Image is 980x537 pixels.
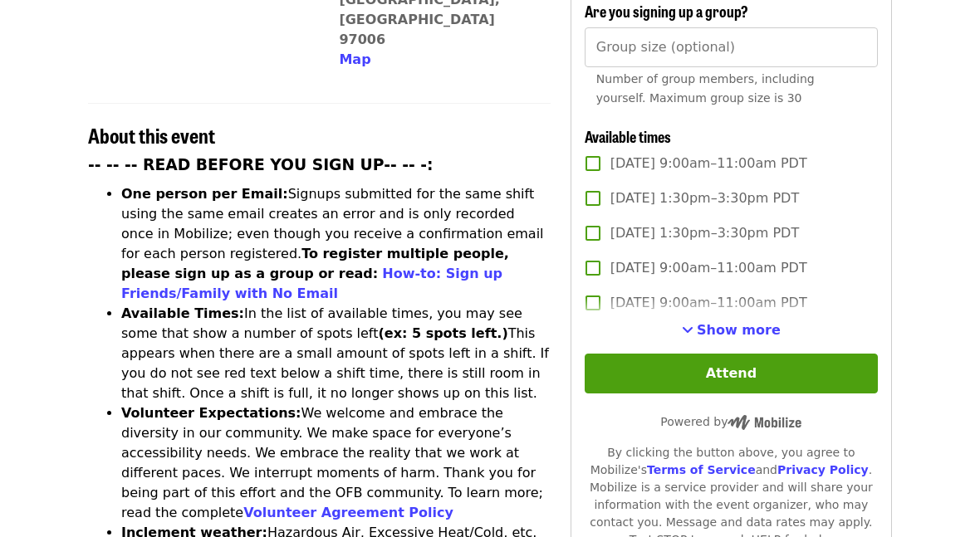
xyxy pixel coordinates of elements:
[610,294,807,314] span: [DATE] 9:00am–11:00am PDT
[585,126,671,148] span: Available times
[121,185,551,305] li: Signups submitted for the same shift using the same email creates an error and is only recorded o...
[777,464,869,477] a: Privacy Policy
[378,326,507,342] strong: (ex: 5 spots left.)
[339,52,370,68] span: Map
[88,157,434,174] strong: -- -- -- READ BEFORE YOU SIGN UP-- -- -:
[88,121,215,150] span: About this event
[585,28,878,68] input: [object Object]
[121,305,551,404] li: In the list of available times, you may see some that show a number of spots left This appears wh...
[243,505,453,521] a: Volunteer Agreement Policy
[121,266,502,302] a: How-to: Sign up Friends/Family with No Email
[610,224,799,244] span: [DATE] 1:30pm–3:30pm PDT
[647,464,756,477] a: Terms of Service
[610,259,807,279] span: [DATE] 9:00am–11:00am PDT
[585,354,878,394] button: Attend
[610,154,807,174] span: [DATE] 9:00am–11:00am PDT
[660,416,801,429] span: Powered by
[121,406,301,422] strong: Volunteer Expectations:
[121,187,288,203] strong: One person per Email:
[121,247,509,282] strong: To register multiple people, please sign up as a group or read:
[121,306,244,322] strong: Available Times:
[682,321,781,341] button: See more timeslots
[697,323,781,339] span: Show more
[585,1,748,22] span: Are you signing up a group?
[610,189,799,209] span: [DATE] 1:30pm–3:30pm PDT
[728,416,801,431] img: Powered by Mobilize
[596,73,815,105] span: Number of group members, including yourself. Maximum group size is 30
[339,51,370,71] button: Map
[121,404,551,524] li: We welcome and embrace the diversity in our community. We make space for everyone’s accessibility...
